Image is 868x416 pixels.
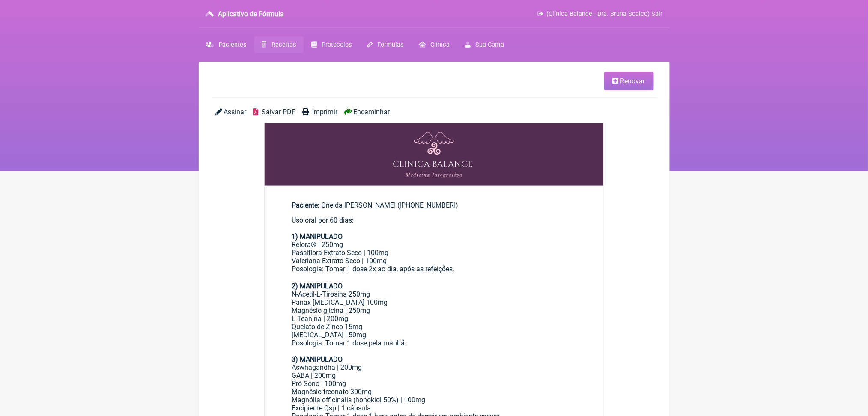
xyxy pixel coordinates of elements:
font: Protocolos [322,41,352,48]
font: Passiflora Extrato Seco | 100mg [292,249,389,257]
font: Salvar PDF [262,108,295,116]
font: Uso oral por 60 dias: [292,216,354,224]
font: Clínica [430,41,450,48]
font: (Clínica Balance - Dra. Bruna Scalco) Sair [547,10,663,18]
font: Magnésio glicina | 250mg [292,306,370,315]
a: Assinar [216,108,247,116]
font: 1) MANIPULADO [292,232,343,241]
a: Pacientes [199,36,254,53]
font: [MEDICAL_DATA] | 50mg [292,331,367,339]
font: Panax [MEDICAL_DATA] 100mg [292,298,388,306]
a: Fórmulas [359,36,411,53]
font: Oneida [PERSON_NAME] ([PHONE_NUMBER]) [322,201,459,209]
font: Aswhagandha | 200mg [292,363,362,371]
font: 3) MANIPULADO [292,355,343,363]
font: Assinar [224,108,247,116]
font: Sua Conta [476,41,504,48]
a: Receitas [254,36,304,53]
font: Paciente: [292,201,320,209]
a: Sua Conta [457,36,512,53]
a: Protocolos [304,36,359,53]
font: Posologia: Tomar 1 dose 2x ao dia, após as refeições.ㅤ [292,265,455,273]
font: Valeriana Extrato Seco | 100mg [292,257,387,265]
font: 2) MANIPULADO [292,282,343,290]
font: Excipiente Qsp | 1 cápsula [292,404,371,412]
font: N-Acetil-L-Tirosina 250mg [292,290,370,298]
font: Quelato de Zinco 15mg [292,323,363,331]
font: Renovar [620,77,645,85]
font: Magnólia officinalis (honokiol 50%) | 100mg [292,396,426,404]
font: Relora® | 250mg [292,241,343,249]
a: Renovar [604,72,654,90]
font: Posologia: Tomar 1 dose pela manhã. [292,339,407,347]
a: (Clínica Balance - Dra. Bruna Scalco) Sair [537,10,662,18]
font: Magnésio treonato 300mg [292,388,372,396]
a: Clínica [411,36,457,53]
font: GABA | 200mg [292,371,336,380]
a: Imprimir [302,108,337,116]
font: Fórmulas [377,41,403,48]
a: Salvar PDF [254,108,295,116]
font: Imprimir [312,108,337,116]
img: OHRMBDAMBDLv2SiBD+EP9LuaQDBICIzAAAAAAAAAAAAAAAAAAAAAAAEAM3AEAAAAAAAAAAAAAAAAAAAAAAAAAAAAAYuAOAAAA... [265,123,604,186]
font: Pró Sono | 100mg [292,380,346,388]
font: L Teanina | 200mg [292,315,349,323]
font: Pacientes [219,41,247,48]
font: Aplicativo de Fórmula [218,10,284,18]
font: Encaminhar [353,108,390,116]
a: Encaminhar [344,108,390,116]
font: Receitas [271,41,296,48]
